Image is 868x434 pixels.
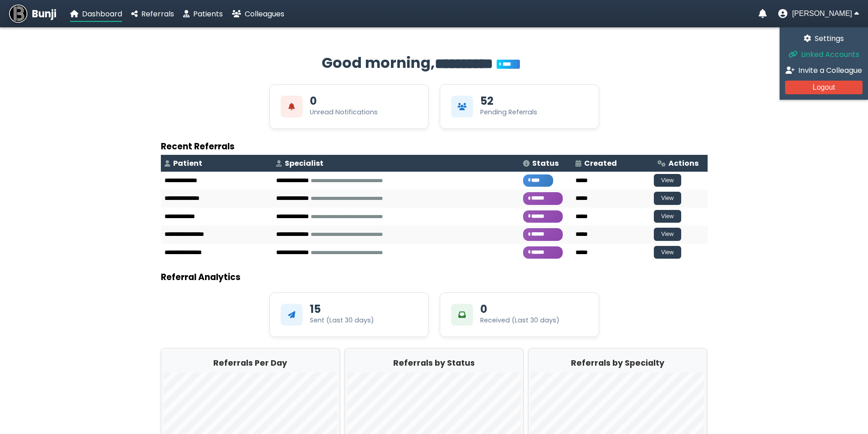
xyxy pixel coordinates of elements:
span: [PERSON_NAME] [792,10,852,18]
div: 52 [480,96,493,107]
h2: Referrals Per Day [164,357,337,369]
span: Linked Accounts [801,49,859,60]
a: Invite a Colleague [785,65,863,76]
button: View [654,210,681,223]
h2: Good morning, [161,52,708,75]
div: Unread Notifications [310,107,378,117]
h2: Referrals by Status [347,357,521,369]
a: Settings [785,33,863,44]
a: Dashboard [70,8,122,20]
div: 0Received (Last 30 days) [440,292,599,337]
span: Settings [815,33,844,44]
span: Referrals [141,9,174,19]
div: 15 [310,304,321,315]
a: Colleagues [232,8,284,20]
button: View [654,174,681,187]
a: Patients [183,8,223,20]
img: Bunji Dental Referral Management [9,5,27,23]
a: Bunji [9,5,56,23]
a: Notifications [759,9,767,18]
div: Pending Referrals [480,107,537,117]
th: Created [572,155,654,172]
div: 0 [310,96,317,107]
div: 15Sent (Last 30 days) [269,292,429,337]
div: 0 [480,304,487,315]
h2: Referrals by Specialty [531,357,704,369]
div: View Pending Referrals [440,84,599,129]
a: Linked Accounts [785,49,863,60]
th: Specialist [272,155,519,172]
button: View [654,246,681,259]
h3: Recent Referrals [161,140,708,153]
button: View [654,192,681,205]
a: Referrals [131,8,174,20]
span: You’re on Plus! [497,60,520,69]
span: Colleagues [245,9,284,19]
th: Actions [654,155,707,172]
span: Logout [813,83,835,91]
span: Bunji [32,6,56,21]
span: Invite a Colleague [798,65,862,76]
div: Received (Last 30 days) [480,316,560,325]
div: Sent (Last 30 days) [310,316,374,325]
th: Status [519,155,571,172]
button: Logout [785,81,863,94]
span: Dashboard [82,9,122,19]
button: User menu [778,9,859,18]
span: Patients [193,9,223,19]
h3: Referral Analytics [161,271,708,284]
button: View [654,228,681,241]
th: Patient [161,155,273,172]
div: View Unread Notifications [269,84,429,129]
